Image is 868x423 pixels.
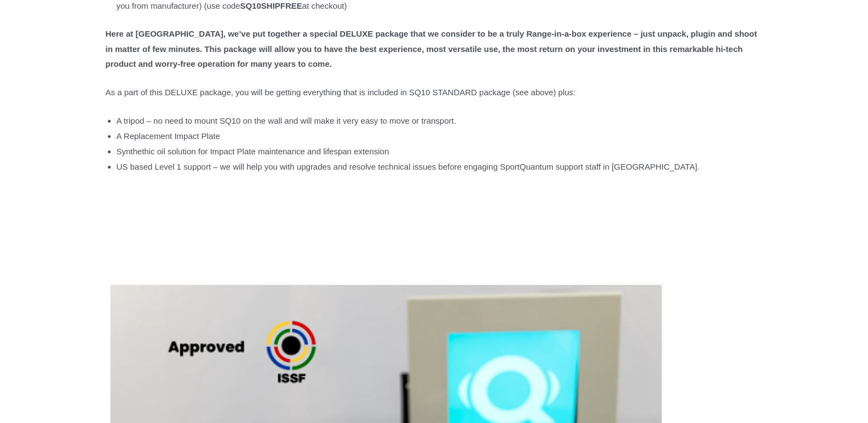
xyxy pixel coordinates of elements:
li: US based Level 1 support – we will help you with upgrades and resolve technical issues before eng... [117,159,763,175]
li: A Replacement Impact Plate [117,129,763,144]
p: As a part of this DELUXE package, you will be getting everything that is included in SQ10 STANDAR... [106,85,763,100]
strong: SQ10SHIPFREE [240,1,302,10]
li: Synthethic oil solution for Impact Plate maintenance and lifespan extension [117,144,763,159]
li: A tripod – no need to mount SQ10 on the wall and will make it very easy to move or transport. [117,113,763,129]
strong: Here at [GEOGRAPHIC_DATA], we’ve put together a special DELUXE package that we consider to be a t... [106,29,757,69]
